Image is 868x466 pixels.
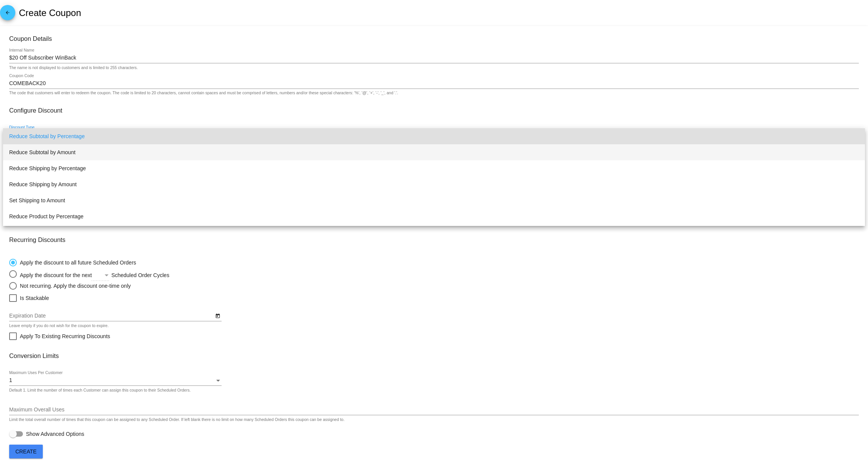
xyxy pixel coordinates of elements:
[9,224,859,240] span: Reduce Product by Amount
[9,128,859,144] span: Reduce Subtotal by Percentage
[9,160,859,176] span: Reduce Shipping by Percentage
[9,176,859,192] span: Reduce Shipping by Amount
[9,208,859,224] span: Reduce Product by Percentage
[9,192,859,208] span: Set Shipping to Amount
[9,144,859,160] span: Reduce Subtotal by Amount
